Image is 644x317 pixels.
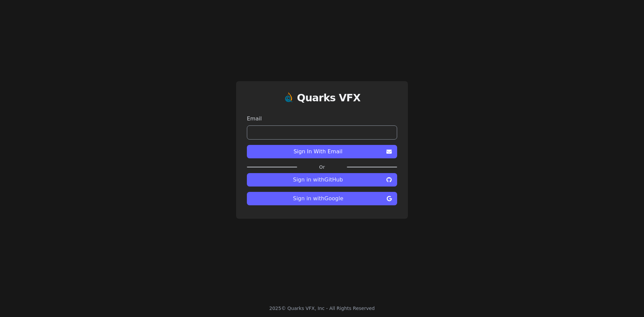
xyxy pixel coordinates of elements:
a: Quarks VFX [297,92,361,109]
button: Sign in withGoogle [247,192,397,205]
button: Sign in withGitHub [247,173,397,187]
span: Sign In With Email [252,148,384,156]
span: Sign in with Google [252,195,384,203]
span: Sign in with GitHub [252,176,384,184]
div: 2025 © Quarks VFX, Inc - All Rights Reserved [269,305,375,312]
label: Email [247,115,397,123]
button: Sign In With Email [247,145,397,158]
label: Or [297,164,347,170]
h1: Quarks VFX [297,92,361,104]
